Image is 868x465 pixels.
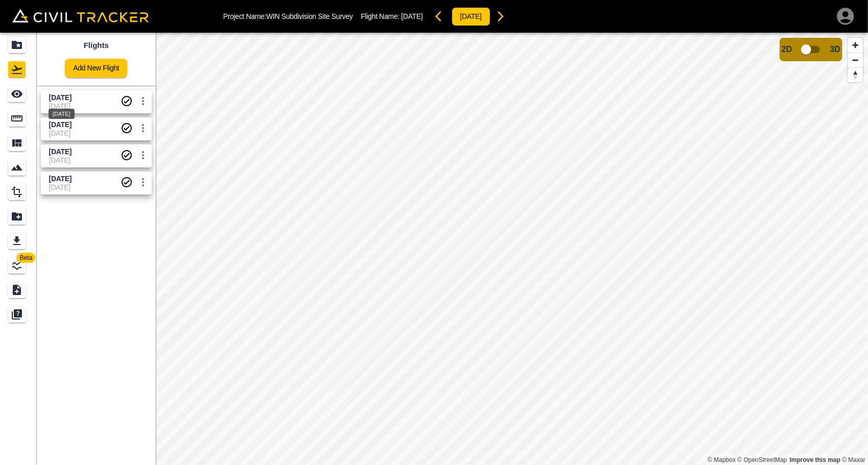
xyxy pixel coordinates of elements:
[848,38,863,53] button: Zoom in
[452,7,490,26] button: [DATE]
[848,67,863,82] button: Reset bearing to north
[708,456,736,463] a: Mapbox
[156,33,868,465] canvas: Map
[782,45,792,54] span: 2D
[842,456,865,463] a: Maxar
[12,9,149,23] img: Civil Tracker
[361,12,423,20] p: Flight Name:
[223,12,353,20] p: Project Name: WIN Subdivision Site Survey
[401,12,423,20] span: [DATE]
[830,45,840,54] span: 3D
[738,456,787,463] a: OpenStreetMap
[49,109,75,119] div: [DATE]
[848,53,863,67] button: Zoom out
[790,456,840,463] a: Map feedback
